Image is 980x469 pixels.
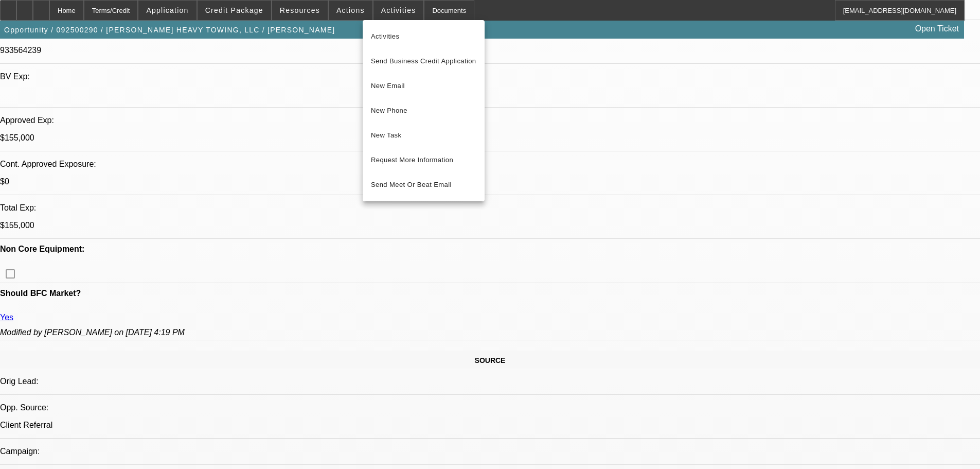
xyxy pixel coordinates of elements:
[371,105,476,117] span: New Phone
[371,179,476,191] span: Send Meet Or Beat Email
[371,129,476,142] span: New Task
[371,80,476,92] span: New Email
[371,55,476,67] span: Send Business Credit Application
[371,30,476,43] span: Activities
[371,154,476,166] span: Request More Information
